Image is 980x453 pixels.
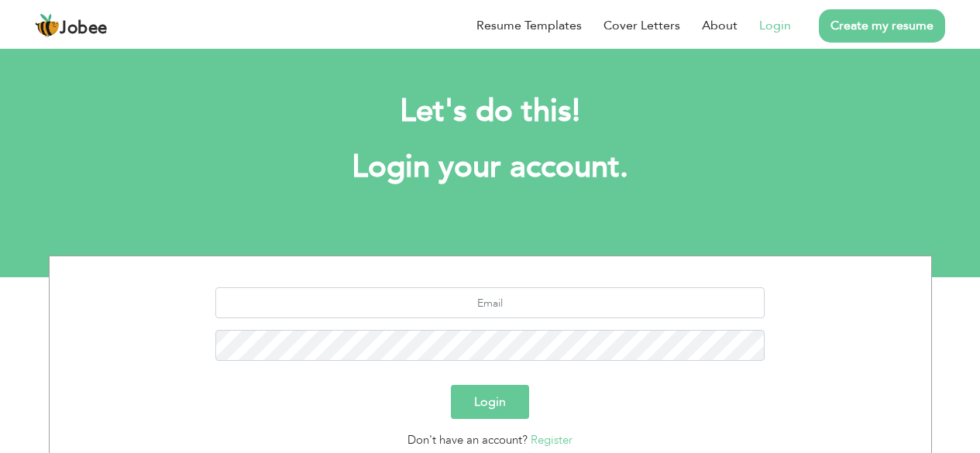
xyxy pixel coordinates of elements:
[35,13,60,38] img: jobee.io
[819,9,945,43] a: Create my resume
[759,16,791,35] a: Login
[215,287,765,318] input: Email
[702,16,738,35] a: About
[531,432,573,448] a: Register
[35,13,108,38] a: Jobee
[451,385,529,419] button: Login
[72,147,909,187] h1: Login your account.
[476,16,582,35] a: Resume Templates
[603,16,680,35] a: Cover Letters
[72,91,909,132] h2: Let's do this!
[407,432,528,448] span: Don't have an account?
[60,20,108,37] span: Jobee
